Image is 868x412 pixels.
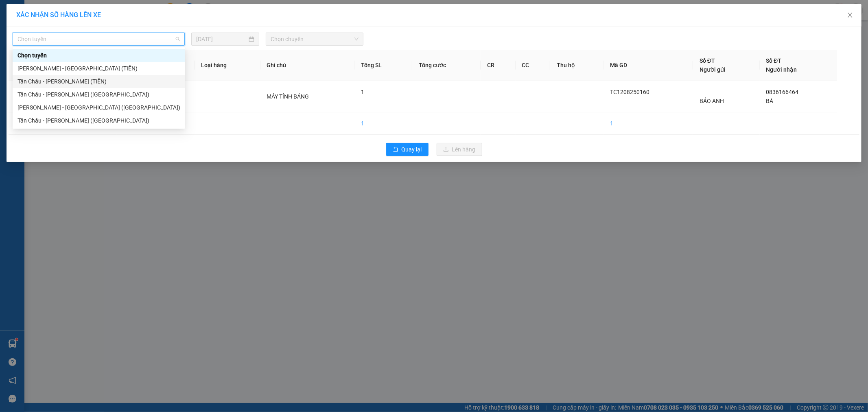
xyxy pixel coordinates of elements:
span: Số ĐT [766,57,782,64]
th: Ghi chú [260,50,355,81]
span: BẢO ANH [700,98,724,104]
td: 1 [9,81,49,112]
div: Tân Châu - Hồ Chí Minh (Giường) [13,88,185,101]
button: rollbackQuay lại [386,143,429,156]
div: Hồ Chí Minh - Tân Châu (Giường) [13,101,185,114]
span: TC1208250160 [610,89,649,95]
span: Chọn chuyến [271,33,359,45]
span: Người gửi [700,66,726,73]
input: 12/08/2025 [196,35,247,44]
span: MÁY TÍNH BẢNG [267,93,309,100]
th: CC [516,50,550,81]
div: [PERSON_NAME] - [GEOGRAPHIC_DATA] ([GEOGRAPHIC_DATA]) [17,103,180,112]
div: Tân Châu - Hồ Chí Minh (Giường) [13,114,185,127]
span: BÁ [766,98,774,104]
span: Quay lại [402,145,422,154]
div: Chọn tuyến [13,49,185,62]
div: Hồ Chí Minh - Tân Châu (TIỀN) [13,62,185,75]
th: Loại hàng [195,50,260,81]
div: Chọn tuyến [17,51,180,60]
div: Tân Châu - Hồ Chí Minh (TIỀN) [13,75,185,88]
span: Số ĐT [700,57,715,64]
span: Người nhận [766,66,797,73]
button: Close [839,4,861,27]
span: XÁC NHẬN SỐ HÀNG LÊN XE [16,11,101,19]
div: Tân Châu - [PERSON_NAME] (TIỀN) [17,77,180,86]
div: [PERSON_NAME] - [GEOGRAPHIC_DATA] (TIỀN) [17,64,180,73]
span: rollback [393,147,398,153]
button: uploadLên hàng [437,143,482,156]
td: 1 [354,112,412,135]
div: Tân Châu - [PERSON_NAME] ([GEOGRAPHIC_DATA]) [17,90,180,99]
span: close [847,12,853,18]
th: STT [9,50,49,81]
th: CR [481,50,515,81]
th: Thu hộ [550,50,603,81]
span: Chọn tuyến [17,33,180,45]
div: Tân Châu - [PERSON_NAME] ([GEOGRAPHIC_DATA]) [17,116,180,125]
th: Tổng SL [354,50,412,81]
th: Mã GD [603,50,693,81]
span: 1 [361,89,364,95]
span: 0836166464 [766,89,799,95]
td: 1 [603,112,693,135]
th: Tổng cước [412,50,481,81]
